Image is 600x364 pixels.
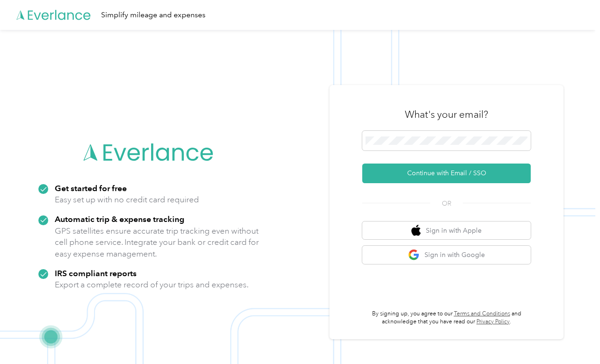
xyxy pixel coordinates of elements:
[55,183,127,193] strong: Get started for free
[101,9,205,21] div: Simplify mileage and expenses
[548,312,600,364] iframe: Everlance-gr Chat Button Frame
[55,194,199,206] p: Easy set up with no credit card required
[430,199,463,208] span: OR
[454,310,510,317] a: Terms and Conditions
[362,246,531,264] button: google logoSign in with Google
[476,318,510,325] a: Privacy Policy
[55,279,249,291] p: Export a complete record of your trips and expenses.
[55,214,184,224] strong: Automatic trip & expense tracking
[362,310,531,326] p: By signing up, you agree to our and acknowledge that you have read our .
[55,268,137,278] strong: IRS compliant reports
[411,225,421,236] img: apple logo
[362,221,531,240] button: apple logoSign in with Apple
[405,108,488,121] h3: What's your email?
[362,164,531,183] button: Continue with Email / SSO
[408,249,420,261] img: google logo
[55,225,259,260] p: GPS satellites ensure accurate trip tracking even without cell phone service. Integrate your bank...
